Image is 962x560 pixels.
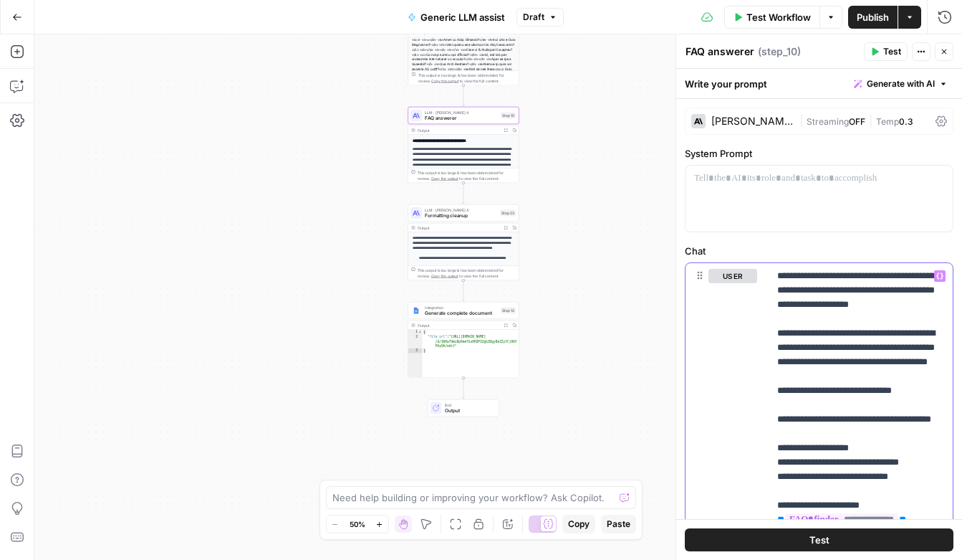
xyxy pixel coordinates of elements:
span: Generate with AI [867,77,935,90]
div: Output [418,128,499,133]
div: 2 [408,335,423,349]
button: Test [864,42,908,61]
span: Test [883,45,901,58]
div: Step 23 [500,210,516,217]
button: Generic LLM assist [399,6,514,29]
span: 0.3 [899,116,913,127]
span: Copy [568,518,590,531]
div: Output [418,323,499,328]
span: Test Workflow [746,10,811,24]
span: Generic LLM assist [420,10,505,24]
div: This output is too large & has been abbreviated for review. to view the full content. [418,267,516,279]
div: Step 10 [501,113,516,119]
div: Write your prompt [676,69,962,98]
div: This output is too large & has been abbreviated for review. to view the full content. [418,72,516,84]
button: Test Workflow [724,6,819,29]
button: user [708,269,757,283]
button: Copy [562,515,595,533]
span: Formatting cleanup [425,212,497,219]
div: This output is too large & has been abbreviated for review. to view the full content. [418,170,516,181]
span: Copy the output [431,176,458,181]
span: LLM · [PERSON_NAME] 4 [425,110,498,115]
div: 3 [408,348,423,353]
span: Toggle code folding, rows 1 through 3 [418,330,423,335]
span: Copy the output [431,79,458,83]
label: Chat [685,244,953,258]
g: Edge from step_11 to step_10 [463,85,465,106]
span: Copy the output [431,274,458,278]
div: Step 12 [501,308,516,314]
div: IntegrationGenerate complete documentStep 12Output{ "file_url":"[URL][DOMAIN_NAME] /d/1KHw7Umi8p9... [408,302,519,378]
button: Publish [848,6,898,29]
span: Draft [523,11,544,24]
span: Temp [876,116,899,127]
div: Output<lo /> <i>=</d> <s>Amet co Adip Elitsedd?</e> <t>Inci utla e Dolo Magnaal en?</a> <m>Veni q... [408,9,519,85]
span: 50% [350,518,365,530]
div: <lo /> <i>=</d> <s>Amet co Adip Elitsedd?</e> <t>Inci utla e Dolo Magnaal en?</a> <m>Veni quisno ... [408,37,519,115]
span: | [799,113,807,128]
span: Generate complete document [425,310,498,317]
span: Test [809,533,829,547]
button: Test [685,528,953,551]
g: Edge from step_10 to step_23 [463,183,465,204]
span: Paste [607,518,630,531]
g: Edge from step_23 to step_12 [463,280,465,301]
span: Streaming [807,116,849,127]
textarea: FAQ answerer [686,44,754,59]
span: | [865,113,876,128]
button: Paste [601,515,636,533]
span: Integration [425,305,498,310]
div: 1 [408,330,423,335]
button: Generate with AI [848,75,953,93]
img: Instagram%20post%20-%201%201.png [413,307,420,314]
span: End [445,402,494,408]
div: [PERSON_NAME] 4 [711,116,794,126]
span: ( step_10 ) [758,44,801,59]
g: Edge from step_12 to end [463,378,465,399]
div: EndOutput [408,399,519,417]
label: System Prompt [685,146,953,161]
span: Publish [857,10,889,24]
span: FAQ answerer [425,115,498,122]
span: OFF [849,116,865,127]
button: Draft [516,8,564,27]
span: LLM · [PERSON_NAME] 4 [425,207,497,213]
span: Output [445,407,494,414]
div: Output [418,225,499,231]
